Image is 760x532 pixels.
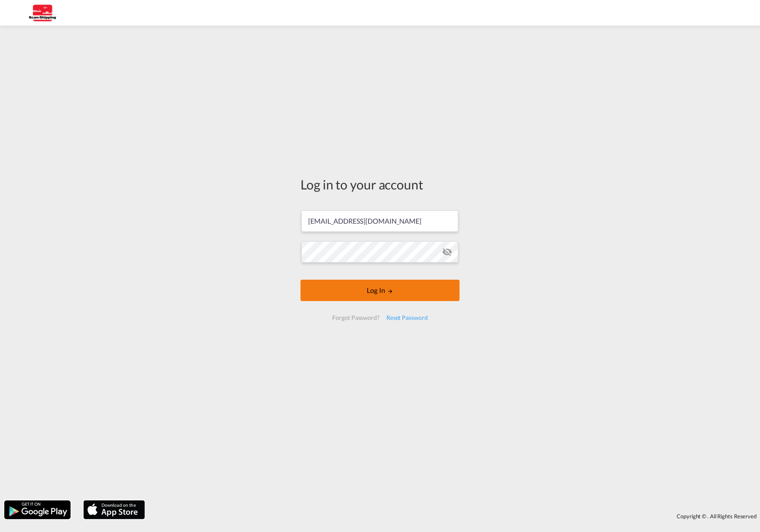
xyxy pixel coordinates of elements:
[149,509,760,523] div: Copyright © . All Rights Reserved
[82,499,146,520] img: apple.png
[300,175,460,193] div: Log in to your account
[3,499,71,520] img: google.png
[329,310,383,325] div: Forgot Password?
[13,3,71,23] img: 123b615026f311ee80dabbd30bc9e10f.jpg
[442,247,452,257] md-icon: icon-eye-off
[383,310,431,325] div: Reset Password
[301,210,458,232] input: Enter email/phone number
[300,280,460,301] button: LOGIN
